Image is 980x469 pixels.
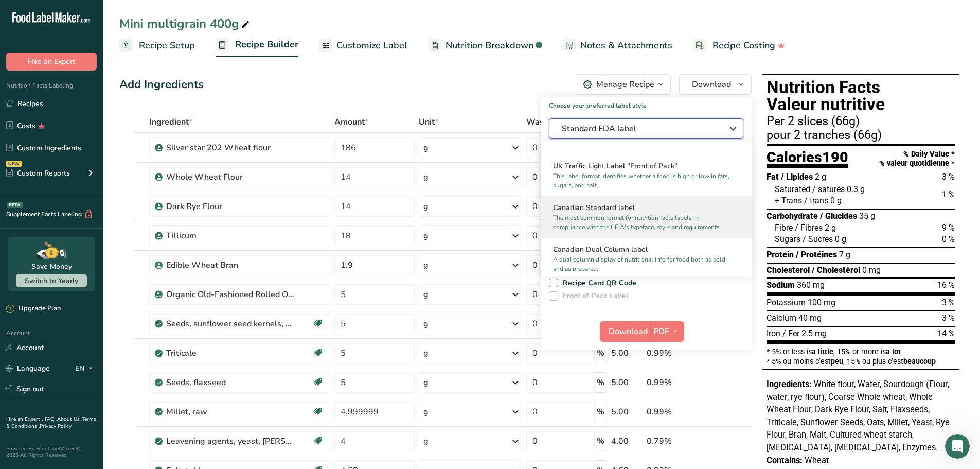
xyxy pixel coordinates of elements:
span: 35 g [859,211,875,221]
span: Potassium [767,298,806,307]
div: Whole Wheat Flour [166,171,295,183]
div: g [423,406,429,418]
span: Carbohydrate [767,211,818,221]
span: / Fibres [795,223,823,233]
div: Custom Reports [6,168,70,179]
a: Customize Label [319,34,407,57]
span: Cholesterol [767,265,810,275]
span: Standard FDA label [562,123,716,135]
span: Protein [767,250,794,259]
span: 2 g [815,172,826,182]
div: g [423,230,429,242]
a: Language [6,359,50,377]
span: 1 % [942,189,955,199]
h1: Choose your preferred label style [541,97,752,110]
span: 16 % [937,280,955,290]
span: PDF [653,325,669,338]
h2: UK Traffic Light Label "Front of Pack" [553,161,739,171]
div: Edible Wheat Bran [166,259,295,271]
div: g [423,288,429,301]
div: 0.99% [647,347,703,359]
a: Hire an Expert . [6,415,43,423]
span: Ingredient [149,116,192,128]
div: g [423,347,429,359]
span: Recipe Costing [712,39,775,53]
span: Unit [419,116,438,128]
span: 14 % [937,328,955,338]
button: Standard FDA label [549,118,743,139]
span: 7 g [839,250,850,259]
span: / trans [804,196,828,205]
span: / saturés [812,184,845,194]
div: Organic Old-Fashioned Rolled Oats [166,288,295,301]
div: 0.99% [647,406,703,418]
span: Iron [767,328,780,338]
div: NEW [6,161,22,167]
span: beaucoup [903,357,936,366]
span: Sugars [775,234,800,244]
button: Switch to Yearly [16,274,87,287]
h2: Canadian Dual Column label [553,244,739,255]
span: / Cholestérol [812,265,860,275]
span: Recipe Builder [235,38,298,51]
p: A dual column display of nutritional info for food both as sold and as prepared. [553,255,730,273]
div: g [423,435,429,447]
span: a lot [886,348,901,356]
span: White flour, Water, Sourdough (Flour, water, rye flour), Coarse Whole wheat, Whole Wheat Flour, D... [767,379,950,453]
span: 3 % [942,172,955,182]
a: Terms & Conditions . [6,415,96,430]
p: This label format identifies whether a food is high or low in fats, sugars, and salt. [553,171,730,190]
span: 9 % [942,223,955,233]
span: Recipe Card QR Code [558,279,637,288]
span: peu [831,357,843,366]
div: Millet, raw [166,406,295,418]
span: Calcium [767,313,796,323]
button: Manage Recipe [575,74,671,95]
span: Customize Label [336,39,407,53]
div: Mini multigrain 400g [119,14,252,33]
div: Triticale [166,347,295,359]
span: Amount [334,116,368,128]
span: / Glucides [820,211,857,221]
span: Nutrition Breakdown [446,39,533,53]
div: Leavening agents, yeast, [PERSON_NAME], compressed [166,435,295,447]
div: Seeds, flaxseed [166,376,295,389]
span: / Sucres [803,234,833,244]
span: Contains: [767,456,803,465]
span: Download [692,78,731,91]
div: Powered By FoodLabelMaker © 2025 All Rights Reserved [6,446,97,458]
span: Notes & Attachments [580,39,672,53]
div: Calories [767,150,848,169]
a: Notes & Attachments [563,34,672,57]
span: 2.5 mg [801,328,827,338]
section: * 5% or less is , 15% or more is [767,344,955,365]
span: / Fer [782,328,799,338]
span: Saturated [775,184,810,194]
div: Seeds, sunflower seed kernels, dried [166,318,295,330]
div: Manage Recipe [596,78,654,91]
span: 100 mg [808,298,835,307]
div: * 5% ou moins c’est , 15% ou plus c’est [767,358,955,365]
span: / Lipides [781,172,813,182]
span: 2 g [825,223,836,233]
h1: Nutrition Facts Valeur nutritive [767,79,955,113]
div: 5.00 [611,376,643,389]
span: + Trans [775,196,802,205]
span: 40 mg [798,313,822,323]
div: 0.79% [647,435,703,447]
span: 0 % [942,234,955,244]
div: g [423,200,429,213]
div: g [423,376,429,389]
span: 0 g [835,234,846,244]
iframe: Intercom live chat [945,434,970,459]
div: 5.00 [611,347,643,359]
div: % Daily Value * % valeur quotidienne * [879,150,955,168]
span: 3 % [942,298,955,307]
a: Recipe Builder [216,33,298,58]
span: Fibre [775,223,793,233]
span: Fat [767,172,779,182]
div: EN [75,362,97,374]
span: 0.3 g [847,184,865,194]
span: Front of Pack Label [558,291,629,301]
span: Download [609,325,648,338]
